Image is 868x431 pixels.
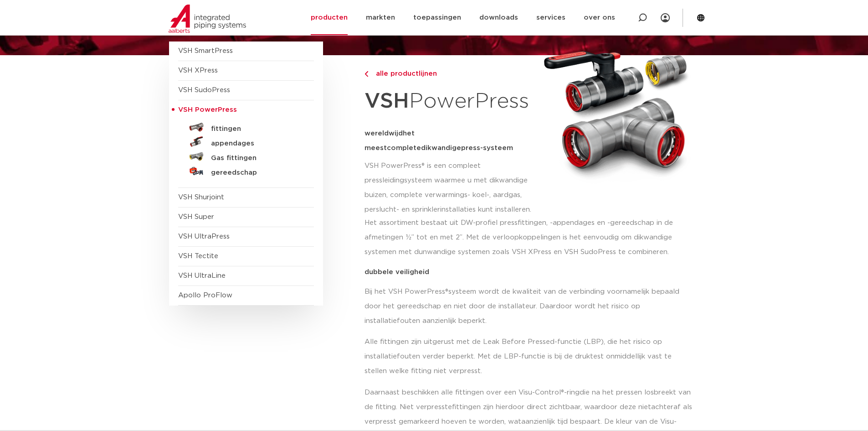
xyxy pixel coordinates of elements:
a: VSH SmartPress [178,47,233,54]
p: dubbele veiligheid [365,269,693,275]
a: VSH UltraLine [178,272,226,279]
span: press-systeem [461,145,513,151]
a: fittingen [178,120,314,135]
p: VSH PowerPress® is een compleet pressleidingsysteem waarmee u met dikwandige buizen, complete ver... [365,159,535,217]
a: VSH Shurjoint [178,194,224,201]
h5: Gas fittingen [211,154,301,162]
span: die na het pressen losbreekt van de fitting. Niet verpresste [365,389,691,410]
a: Apollo ProFlow [178,292,232,299]
span: wereldwijd [365,130,403,137]
span: ® [445,288,448,295]
span: VSH PowerPress [178,106,237,113]
a: gereedschap [178,164,314,178]
h1: PowerPress [365,84,535,119]
span: complete [387,145,421,151]
a: appendages [178,135,314,149]
span: dikwandige [421,145,461,151]
a: VSH Tectite [178,253,218,260]
a: VSH UltraPress [178,233,230,240]
span: achteraf als verpresst gemarkeerd hoeven te worden, wat [365,404,692,425]
span: het meest [365,130,415,151]
img: chevron-right.svg [365,71,368,77]
span: fittingen zijn hierdoor direct zichtbaar, waardoor deze niet [452,404,651,410]
span: Bij het VSH PowerPress [365,288,445,295]
p: Alle fittingen zijn uitgerust met de Leak Before Pressed-functie (LBP), die het risico op install... [365,335,693,379]
span: Daarnaast beschikken alle fittingen over een Visu-Control®-ring [365,389,580,396]
span: alle productlijnen [370,70,437,77]
a: alle productlijnen [365,68,535,79]
span: systeem wordt de kwaliteit van de verbinding voornamelijk bepaald door het gereedschap en niet do... [365,288,679,324]
h5: appendages [211,140,301,148]
a: VSH SudoPress [178,87,230,93]
p: Het assortiment bestaat uit DW-profiel pressfittingen, -appendages en -gereedschap in de afmeting... [365,216,693,260]
a: Gas fittingen [178,149,314,164]
a: VSH Super [178,213,214,220]
strong: VSH [365,91,409,112]
h5: gereedschap [211,169,301,177]
h5: fittingen [211,125,301,133]
a: VSH XPress [178,67,218,74]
